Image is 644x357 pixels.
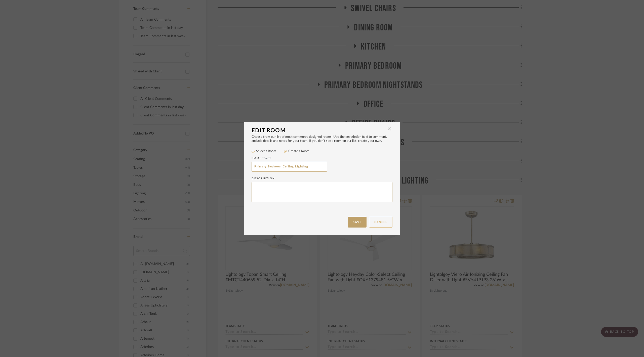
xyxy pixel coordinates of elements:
div: Name [252,156,392,161]
label: Create a Room [288,149,309,154]
button: Close [384,124,394,134]
label: Select a Room [256,149,276,154]
div: Choose from our list of most commonly designed rooms! Use the description field to comment, and a... [252,135,392,143]
span: required [262,157,271,159]
button: Cancel [369,217,392,228]
input: ENTER ROOM NAME [252,162,327,172]
div: Description [252,176,392,181]
dialog-header: Edit Room [244,122,400,135]
button: Save [348,217,367,228]
div: Edit Room [252,127,386,134]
